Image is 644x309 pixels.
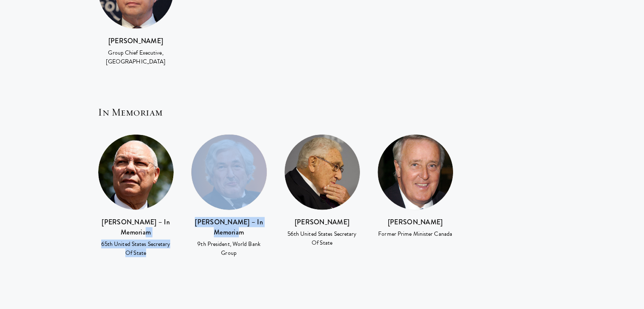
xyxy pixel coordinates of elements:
[98,105,551,119] h5: In Memoriam
[191,240,267,257] div: 9th President, World Bank Group
[284,229,360,247] div: 56th United States Secretary Of State
[98,240,174,257] div: 65th United States Secretary Of State
[98,48,174,66] div: Group Chief Executive, [GEOGRAPHIC_DATA]
[191,217,267,237] h3: [PERSON_NAME] – In Memoriam
[377,217,453,227] h3: [PERSON_NAME]
[98,217,174,237] h3: [PERSON_NAME] – In Memoriam
[98,36,174,46] h3: [PERSON_NAME]
[377,229,453,238] div: Former Prime Minister Canada
[284,217,360,227] h3: [PERSON_NAME]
